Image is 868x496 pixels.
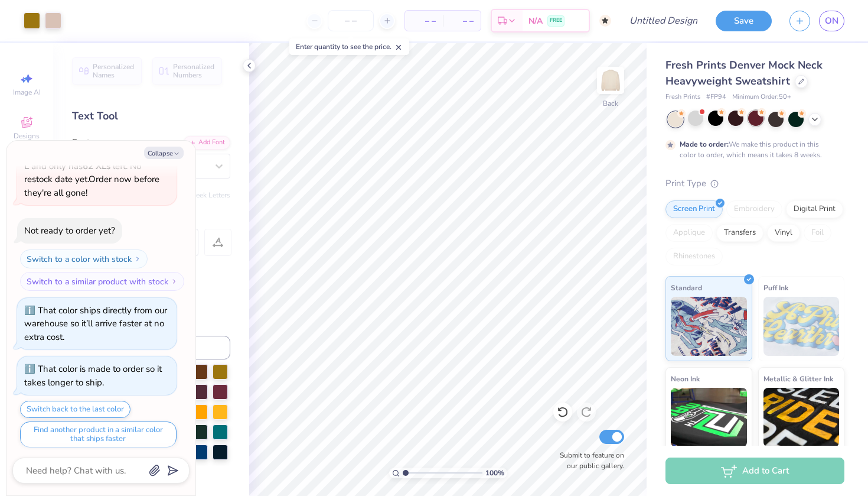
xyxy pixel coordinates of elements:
div: Screen Print [665,200,723,218]
div: Enter quantity to see the price. [289,38,409,55]
span: 100 % [485,468,504,478]
button: Switch back to the last color [20,401,130,418]
span: # FP94 [706,92,726,102]
div: That color ships directly from our warehouse so it’ll arrive faster at no extra cost. [24,304,167,343]
button: Collapse [144,147,184,159]
span: This color is and only has left . No restock date yet. Order now before they're all gone! [24,147,162,199]
div: Foil [804,224,831,242]
button: Switch to a similar product with stock [20,272,184,291]
img: Neon Ink [671,388,747,447]
div: Vinyl [767,224,800,242]
div: Digital Print [786,200,843,218]
strong: 62 XLs [83,160,110,172]
span: Image AI [13,87,41,97]
img: Metallic & Glitter Ink [763,388,840,447]
span: Personalized Names [93,63,135,79]
div: Add Font [184,136,230,150]
a: ON [819,11,844,31]
div: Back [603,98,618,109]
div: Print Type [665,177,844,190]
strong: sold out in S, M and L [24,147,162,172]
img: Switch to a similar product with stock [171,278,178,285]
span: Metallic & Glitter Ink [763,372,833,385]
input: – – [328,10,374,31]
div: Not ready to order yet? [24,225,115,236]
span: – – [412,15,436,27]
span: Personalized Numbers [173,63,215,79]
span: FREE [550,17,562,25]
label: Submit to feature on our public gallery. [553,450,624,471]
img: Puff Ink [763,297,840,356]
span: N/A [528,15,543,27]
input: Untitled Design [620,9,707,33]
span: Minimum Order: 50 + [732,92,791,102]
button: Find another product in a similar color that ships faster [20,422,177,448]
div: That color is made to order so it takes longer to ship. [24,363,162,388]
label: Font [72,136,90,150]
span: Fresh Prints [665,92,700,102]
span: Designs [14,131,40,141]
span: Standard [671,281,702,294]
img: Back [599,69,622,92]
div: Rhinestones [665,248,723,265]
span: Puff Ink [763,281,788,294]
div: We make this product in this color to order, which means it takes 8 weeks. [680,139,825,160]
button: Switch to a color with stock [20,249,148,268]
strong: Made to order: [680,140,729,149]
img: Switch to a color with stock [134,255,141,262]
div: Embroidery [726,200,782,218]
span: – – [450,15,474,27]
div: Applique [665,224,713,242]
div: Text Tool [72,108,230,124]
span: Fresh Prints Denver Mock Neck Heavyweight Sweatshirt [665,58,823,88]
span: ON [825,14,838,28]
button: Save [716,11,772,31]
img: Standard [671,297,747,356]
div: Transfers [716,224,763,242]
span: Neon Ink [671,372,700,385]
